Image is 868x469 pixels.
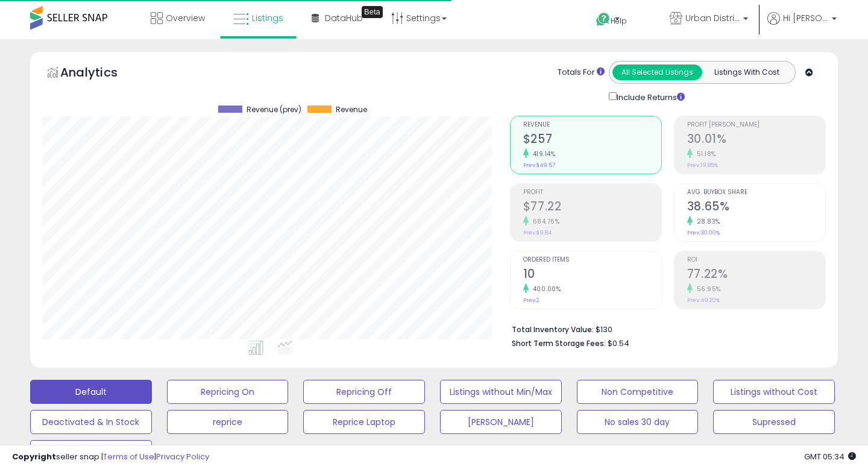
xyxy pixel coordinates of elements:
span: Profit [PERSON_NAME] [687,122,825,128]
div: Tooltip anchor [362,6,383,18]
h2: $77.22 [523,200,661,216]
span: Hi [PERSON_NAME] [783,12,828,24]
span: Avg. Buybox Share [687,189,825,196]
button: Default [30,380,152,404]
strong: Copyright [12,451,56,462]
h2: 30.01% [687,132,825,148]
h5: Analytics [60,64,141,84]
button: All Selected Listings [612,65,702,80]
button: Repricing On [167,380,289,404]
button: [PERSON_NAME] [440,410,562,434]
button: reprice [167,410,289,434]
span: Help [611,16,627,26]
small: Prev: 49.20% [687,297,720,304]
span: Revenue (prev) [247,105,301,114]
b: Total Inventory Value: [512,324,594,335]
span: DataHub [325,12,363,24]
small: Prev: 2 [523,297,539,304]
button: No sales 30 day [577,410,699,434]
button: Listings without Min/Max [440,380,562,404]
span: Profit [523,189,661,196]
small: Prev: $9.84 [523,229,552,236]
a: Terms of Use [103,451,154,462]
small: 56.95% [693,285,721,294]
span: Urban Distribution Group [685,12,740,24]
small: Prev: 30.00% [687,229,720,236]
span: $0.54 [608,338,629,349]
span: Revenue [523,122,661,128]
li: $130 [512,321,817,336]
small: Prev: 19.85% [687,162,718,169]
small: 419.14% [529,150,556,159]
button: Deactivated & In Stock [30,410,152,434]
span: Overview [166,12,205,24]
button: Reprice Laptop [303,410,425,434]
button: Listings With Cost [702,65,791,80]
div: seller snap | | [12,452,209,463]
button: Listings without Cost [713,380,835,404]
h2: 10 [523,267,661,283]
small: Prev: $49.57 [523,162,555,169]
h2: 77.22% [687,267,825,283]
small: 400.00% [529,285,561,294]
span: Ordered Items [523,257,661,263]
span: ROI [687,257,825,263]
button: Repricing Off [303,380,425,404]
span: 2025-10-10 05:34 GMT [804,451,856,462]
b: Short Term Storage Fees: [512,338,606,348]
span: Listings [252,12,283,24]
button: Restock [30,440,152,464]
h2: 38.65% [687,200,825,216]
h2: $257 [523,132,661,148]
span: Revenue [336,105,367,114]
i: Get Help [596,12,611,27]
a: Hi [PERSON_NAME] [767,12,837,39]
small: 28.83% [693,217,720,226]
a: Privacy Policy [156,451,209,462]
button: Supressed [713,410,835,434]
div: Totals For [558,67,605,78]
small: 51.18% [693,150,716,159]
button: Non Competitive [577,380,699,404]
a: Help [587,3,650,39]
small: 684.76% [529,217,560,226]
div: Include Returns [600,90,699,104]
